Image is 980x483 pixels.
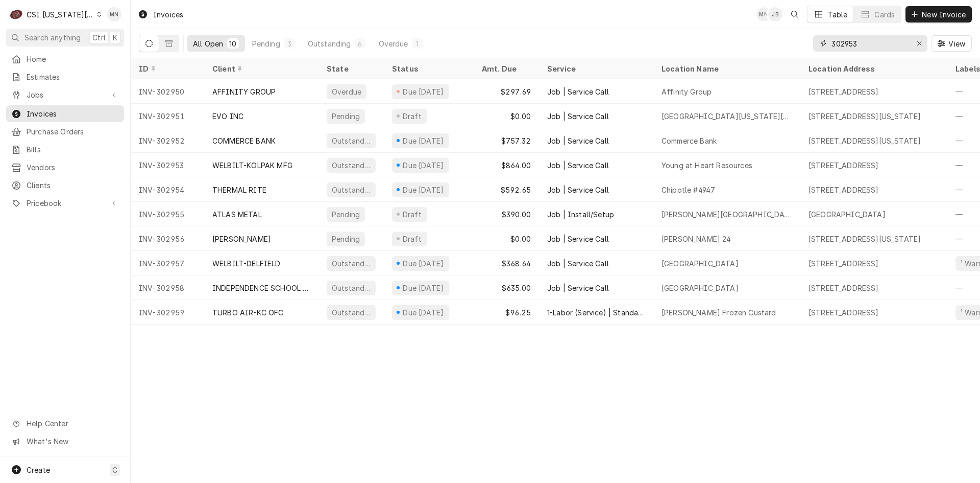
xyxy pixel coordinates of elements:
div: CSI [US_STATE][GEOGRAPHIC_DATA] [27,9,94,20]
div: $390.00 [474,202,539,226]
button: Open search [787,6,803,22]
a: Home [6,51,124,67]
div: [STREET_ADDRESS][US_STATE] [808,111,921,122]
div: Due [DATE] [402,283,445,293]
div: Due [DATE] [402,86,445,97]
div: [STREET_ADDRESS] [808,307,879,318]
div: Outstanding [331,307,372,318]
div: Pending [331,209,361,220]
div: Job | Service Call [547,283,609,293]
button: Erase input [911,35,927,52]
a: Clients [6,177,124,194]
div: Outstanding [331,135,372,146]
div: C [9,7,23,21]
span: Search anything [24,32,81,43]
span: Bills [27,144,119,155]
div: 3 [286,38,292,49]
div: INV-302950 [131,79,204,104]
div: [PERSON_NAME] [212,234,271,244]
div: [STREET_ADDRESS][US_STATE] [808,234,921,244]
span: Pricebook [27,198,104,209]
div: EVO INC [212,111,243,122]
div: INV-302956 [131,226,204,251]
div: $864.00 [474,153,539,177]
div: ID [139,63,194,74]
div: Draft [401,111,423,122]
span: Purchase Orders [27,126,119,137]
div: Job | Service Call [547,234,609,244]
div: Job | Service Call [547,185,609,195]
div: 10 [229,38,236,49]
div: Outstanding [331,258,372,269]
span: Estimates [27,72,119,82]
div: State [327,63,376,74]
div: Pending [252,38,280,49]
span: Create [27,466,50,474]
div: Outstanding [331,160,372,171]
div: [STREET_ADDRESS] [808,258,879,269]
span: Jobs [27,89,104,100]
div: Service [547,63,643,74]
span: What's New [27,436,118,447]
a: Invoices [6,105,124,122]
div: [STREET_ADDRESS] [808,86,879,97]
div: Client [212,63,308,74]
a: Bills [6,141,124,158]
div: INV-302958 [131,275,204,300]
span: New Invoice [920,9,968,20]
div: MN [756,7,771,21]
span: Invoices [27,108,119,119]
button: View [932,35,972,52]
div: $592.65 [474,177,539,202]
div: Overdue [331,86,362,97]
div: Job | Service Call [547,86,609,97]
span: Help Center [27,418,118,429]
a: Vendors [6,159,124,176]
div: [STREET_ADDRESS][US_STATE] [808,135,921,146]
div: ATLAS METAL [212,209,262,220]
div: WELBILT-KOLPAK MFG [212,160,292,171]
div: INV-302953 [131,153,204,177]
div: [GEOGRAPHIC_DATA] [661,283,739,293]
span: Home [27,54,119,64]
div: [GEOGRAPHIC_DATA][US_STATE][PERSON_NAME] [661,111,792,122]
div: Job | Service Call [547,160,609,171]
div: [GEOGRAPHIC_DATA] [808,209,886,220]
div: Pending [331,111,361,122]
div: [STREET_ADDRESS] [808,160,879,171]
div: Job | Service Call [547,135,609,146]
a: Go to Pricebook [6,195,124,212]
a: Go to What's New [6,433,124,450]
div: [STREET_ADDRESS] [808,283,879,293]
div: $297.69 [474,79,539,104]
div: MN [107,7,121,21]
div: INV-302951 [131,104,204,128]
div: Due [DATE] [402,135,445,146]
div: INV-302959 [131,300,204,325]
div: Outstanding [331,283,372,293]
div: Draft [401,209,423,220]
div: JB [768,7,782,21]
div: Due [DATE] [402,258,445,269]
div: Job | Install/Setup [547,209,614,220]
span: View [946,38,967,49]
div: THERMAL RITE [212,185,266,195]
div: COMMERCE BANK [212,135,276,146]
div: CSI Kansas City's Avatar [9,7,23,21]
div: $0.00 [474,226,539,251]
div: [PERSON_NAME] Frozen Custard [661,307,776,318]
div: Cards [874,9,895,20]
div: Location Name [661,63,790,74]
div: Amt. Due [482,63,529,74]
div: [PERSON_NAME] 24 [661,234,731,244]
div: Job | Service Call [547,258,609,269]
div: Melissa Nehls's Avatar [756,7,771,21]
div: INDEPENDENCE SCHOOL DIST/NUTRITION [212,283,310,293]
div: Commerce Bank [661,135,717,146]
div: Due [DATE] [402,307,445,318]
div: INV-302957 [131,251,204,275]
div: INV-302955 [131,202,204,226]
div: 6 [357,38,363,49]
div: Due [DATE] [402,160,445,171]
div: Status [392,63,463,74]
